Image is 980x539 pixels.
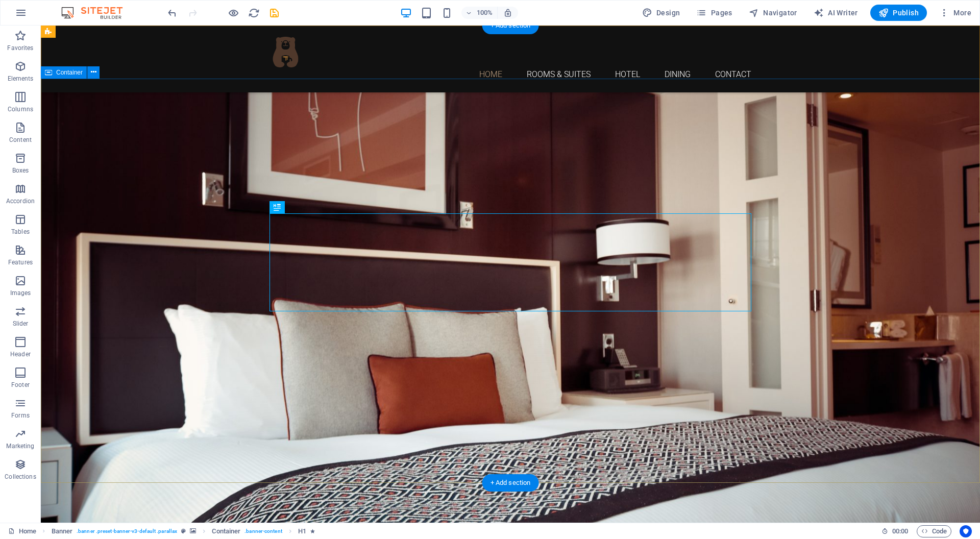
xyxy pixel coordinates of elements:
[190,528,196,534] i: This element contains a background
[11,411,30,420] p: Forms
[814,8,858,18] span: AI Writer
[6,197,35,205] p: Accordion
[181,528,186,534] i: This element is a customizable preset
[10,350,31,358] p: Header
[939,8,971,18] span: More
[638,5,684,21] div: Design (Ctrl+Alt+Y)
[310,528,315,534] i: Element contains an animation
[638,5,684,21] button: Design
[7,44,33,52] p: Favorites
[870,5,927,21] button: Publish
[745,5,801,21] button: Navigator
[899,527,901,535] span: :
[642,8,680,18] span: Design
[227,7,239,19] button: Click here to leave preview mode and continue editing
[881,525,909,537] h6: Session time
[477,7,493,19] h6: 100%
[10,289,31,297] p: Images
[8,105,33,113] p: Columns
[692,5,736,21] button: Pages
[56,69,83,76] span: Container
[5,473,36,481] p: Collections
[960,525,972,537] button: Usercentrics
[52,525,315,537] nav: breadcrumb
[921,525,947,537] span: Code
[503,8,512,17] i: On resize automatically adjust zoom level to fit chosen device.
[166,7,178,19] i: Undo: Change image width (Ctrl+Z)
[11,228,30,236] p: Tables
[482,474,539,492] div: + Add section
[268,7,280,19] i: Save (Ctrl+S)
[77,525,177,537] span: . banner .preset-banner-v3-default .parallax
[9,136,32,144] p: Content
[482,17,539,34] div: + Add section
[696,8,732,18] span: Pages
[268,7,280,19] button: save
[13,320,29,328] p: Slider
[6,442,34,450] p: Marketing
[810,5,862,21] button: AI Writer
[749,8,797,18] span: Navigator
[59,7,135,19] img: Editor Logo
[892,525,908,537] span: 00 00
[935,5,975,21] button: More
[248,7,260,19] button: reload
[917,525,951,537] button: Code
[8,75,34,83] p: Elements
[298,525,306,537] span: Click to select. Double-click to edit
[878,8,919,18] span: Publish
[52,525,73,537] span: Click to select. Double-click to edit
[11,381,30,389] p: Footer
[244,525,282,537] span: . banner-content
[8,525,36,537] a: Click to cancel selection. Double-click to open Pages
[248,7,260,19] i: Reload page
[12,166,29,175] p: Boxes
[212,525,240,537] span: Click to select. Double-click to edit
[166,7,178,19] button: undo
[8,258,33,266] p: Features
[461,7,498,19] button: 100%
